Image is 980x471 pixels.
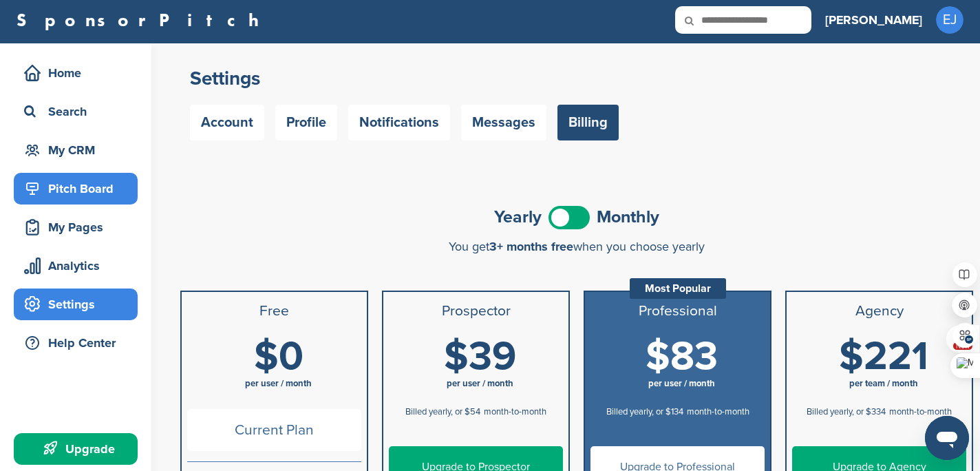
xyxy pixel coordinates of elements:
[444,333,516,381] span: $39
[21,215,138,240] div: My Pages
[807,406,886,417] span: Billed yearly, or $334
[687,406,749,417] span: month-to-month
[14,327,138,359] a: Help Center
[889,406,952,417] span: month-to-month
[14,433,138,465] a: Upgrade
[839,333,928,381] span: $221
[21,138,138,163] div: My CRM
[590,303,765,320] h3: Professional
[489,239,573,254] span: 3+ months free
[187,303,361,320] h3: Free
[190,105,264,140] a: Account
[21,253,138,278] div: Analytics
[21,99,138,124] div: Search
[606,406,683,417] span: Billed yearly, or $134
[190,66,963,91] h2: Settings
[245,378,312,389] span: per user / month
[648,378,715,389] span: per user / month
[254,333,303,381] span: $0
[14,289,138,320] a: Settings
[447,378,513,389] span: per user / month
[348,105,450,140] a: Notifications
[14,211,138,243] a: My Pages
[14,134,138,166] a: My CRM
[461,105,546,140] a: Messages
[405,406,480,417] span: Billed yearly, or $54
[557,105,619,140] a: Billing
[21,61,138,85] div: Home
[14,173,138,205] a: Pitch Board
[14,96,138,127] a: Search
[936,6,963,34] span: EJ
[14,250,138,282] a: Analytics
[597,209,659,226] span: Monthly
[21,437,138,461] div: Upgrade
[494,209,542,226] span: Yearly
[21,331,138,355] div: Help Center
[21,292,138,317] div: Settings
[792,303,966,320] h3: Agency
[925,416,969,460] iframe: Button to launch messaging window
[17,11,268,29] a: SponsorPitch
[389,303,563,320] h3: Prospector
[180,240,973,253] div: You get when you choose yearly
[646,333,718,381] span: $83
[630,278,726,299] div: Most Popular
[21,176,138,201] div: Pitch Board
[849,378,918,389] span: per team / month
[187,409,361,451] span: Current Plan
[275,105,337,140] a: Profile
[484,406,546,417] span: month-to-month
[825,5,922,35] a: [PERSON_NAME]
[14,57,138,89] a: Home
[825,10,922,30] h3: [PERSON_NAME]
